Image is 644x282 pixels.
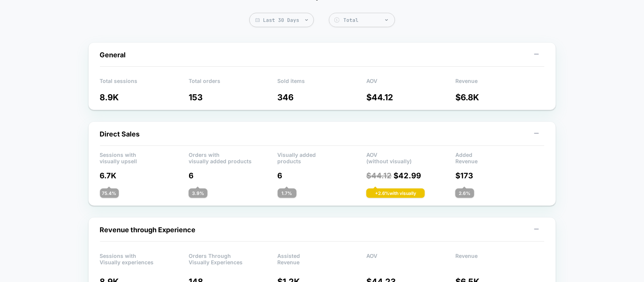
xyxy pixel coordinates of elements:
[278,171,367,180] p: 6
[189,152,278,163] p: Orders with visually added products
[278,253,367,264] p: Assisted Revenue
[189,253,278,264] p: Orders Through Visually Experiences
[366,171,455,180] p: $ 42.99
[366,171,392,180] span: $ 44.12
[100,253,189,264] p: Sessions with Visually experiences
[100,51,126,59] span: General
[305,19,308,21] img: end
[100,78,189,89] p: Total sessions
[455,152,544,163] p: Added Revenue
[100,189,119,198] div: 75.4 %
[278,152,367,163] p: Visually added products
[189,171,278,180] p: 6
[255,18,260,22] img: calendar
[385,19,388,21] img: end
[278,92,367,102] p: 346
[278,78,367,89] p: Sold items
[366,189,425,198] div: + 2.6 % with visually
[455,253,544,264] p: Revenue
[366,92,455,102] p: $ 44.12
[336,18,338,22] tspan: $
[366,78,455,89] p: AOV
[100,171,189,180] p: 6.7K
[455,171,544,180] p: $ 173
[100,226,196,234] span: Revenue through Experience
[100,152,189,163] p: Sessions with visually upsell
[249,13,314,27] span: Last 30 Days
[455,78,544,89] p: Revenue
[100,92,189,102] p: 8.9K
[100,130,140,138] span: Direct Sales
[189,92,278,102] p: 153
[189,189,207,198] div: 3.9 %
[455,189,474,198] div: 2.6 %
[189,78,278,89] p: Total orders
[344,17,391,23] div: Total
[278,189,297,198] div: 1.7 %
[366,152,455,163] p: AOV (without visually)
[455,92,544,102] p: $ 6.8K
[366,253,455,264] p: AOV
